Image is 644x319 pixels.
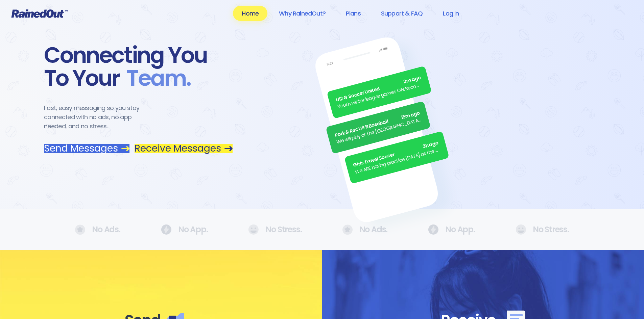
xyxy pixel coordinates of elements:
img: No Ads. [342,224,353,235]
a: Log In [434,6,468,21]
span: 15m ago [400,109,421,121]
a: Send Messages [44,144,129,153]
div: No Ads. [75,224,120,235]
a: Receive Messages [135,144,233,153]
div: We ARE having practice [DATE] as the sun is finally out. [354,146,441,176]
div: Youth winter league games ON. Recommend running shoes/sneakers for players as option for footwear. [337,81,424,111]
div: No Stress. [516,224,569,235]
div: U12 G Soccer United [335,74,422,104]
img: No Ads. [428,224,438,235]
img: No Ads. [161,224,171,235]
div: No Ads. [342,224,388,235]
div: Fast, easy messaging so you stay connected with no ads, no app needed, and no stress. [44,103,152,131]
span: 3h ago [422,139,439,151]
img: No Ads. [248,224,259,235]
div: Connecting You To Your [44,44,233,90]
div: We will play at the [GEOGRAPHIC_DATA]. Wear white, be at the field by 5pm. [336,116,423,146]
div: No App. [428,224,475,235]
img: No Ads. [516,224,526,235]
a: Home [233,6,267,21]
a: Plans [337,6,369,21]
img: No Ads. [75,224,85,235]
div: Girls Travel Soccer [353,139,439,169]
span: 2m ago [403,74,422,86]
span: Team . [120,67,191,90]
div: No App. [161,224,208,235]
div: Park & Rec U9 B Baseball [334,109,421,139]
a: Why RainedOut? [270,6,334,21]
a: Support & FAQ [372,6,431,21]
div: No Stress. [248,224,302,235]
